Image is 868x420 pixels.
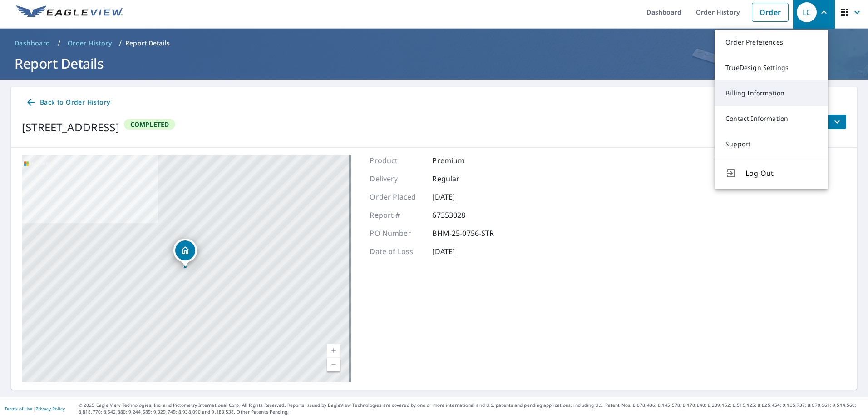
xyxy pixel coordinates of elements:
[432,246,487,257] p: [DATE]
[327,358,340,371] a: Current Level 17, Zoom Out
[370,246,424,257] p: Date of Loss
[814,116,843,127] span: Files
[125,39,170,48] p: Report Details
[432,173,487,184] p: Regular
[370,210,424,220] p: Report #
[35,405,65,412] a: Privacy Policy
[432,155,487,166] p: Premium
[16,5,123,19] img: EV Logo
[715,80,828,106] a: Billing Information
[25,97,110,108] span: Back to Order History
[370,173,424,184] p: Delivery
[715,157,828,189] button: Log Out
[173,239,197,267] div: Dropped pin, building 1, Residential property, 184 Peachtree Cir Mountain Brk, AL 35213
[15,39,50,48] span: Dashboard
[79,402,863,415] p: © 2025 Eagle View Technologies, Inc. and Pictometry International Corp. All Rights Reserved. Repo...
[5,406,65,411] p: |
[715,131,828,157] a: Support
[58,38,60,49] li: /
[11,54,857,73] h1: Report Details
[370,191,424,202] p: Order Placed
[715,106,828,131] a: Contact Information
[432,228,494,239] p: BHM-25-0756-STR
[22,94,113,111] a: Back to Order History
[745,168,817,179] span: Log Out
[432,210,487,220] p: 67353028
[370,155,424,166] p: Product
[715,30,828,55] a: Order Preferences
[68,39,112,48] span: Order History
[11,36,857,50] nav: breadcrumb
[11,36,54,50] a: Dashboard
[327,344,340,358] a: Current Level 17, Zoom In
[119,38,122,49] li: /
[752,3,789,22] a: Order
[64,36,115,50] a: Order History
[715,55,828,80] a: TrueDesign Settings
[797,2,817,22] div: LC
[370,228,424,239] p: PO Number
[432,191,487,202] p: [DATE]
[5,405,33,412] a: Terms of Use
[22,119,119,135] div: [STREET_ADDRESS]
[125,120,175,129] span: Completed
